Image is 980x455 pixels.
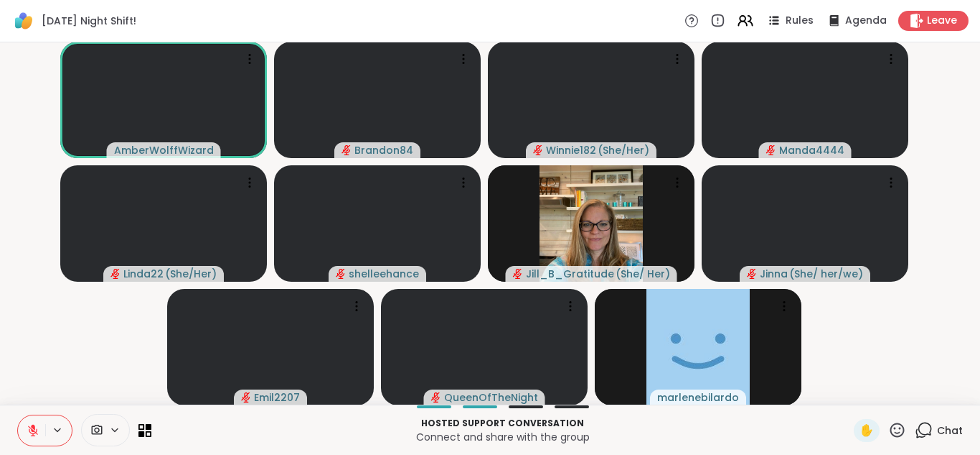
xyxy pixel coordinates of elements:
[540,165,643,282] img: Jill_B_Gratitude
[11,9,36,33] img: ShareWell Logomark
[114,143,214,157] span: AmberWolffWizard
[546,143,596,157] span: Winnie182
[616,267,670,281] span: ( She/ Her )
[341,145,352,155] span: audio-muted
[526,267,614,281] span: Jill_B_Gratitude
[760,267,788,281] span: Jinna
[513,269,523,279] span: audio-muted
[533,145,543,155] span: audio-muted
[165,267,217,281] span: ( She/Her )
[336,269,346,279] span: audio-muted
[859,422,874,439] span: ✋
[786,14,814,28] span: Rules
[779,143,844,157] span: Manda4444
[110,269,121,279] span: audio-muted
[354,143,413,157] span: Brandon84
[646,289,750,405] img: marlenebilardo
[657,390,739,405] span: marlenebilardo
[431,392,441,403] span: audio-muted
[789,267,863,281] span: ( She/ her/we )
[766,145,776,155] span: audio-muted
[444,390,538,405] span: QueenOfTheNight
[747,269,757,279] span: audio-muted
[241,392,251,403] span: audio-muted
[349,267,419,281] span: shelleehance
[845,14,887,28] span: Agenda
[160,430,845,444] p: Connect and share with the group
[123,267,164,281] span: Linda22
[254,390,300,405] span: Emil2207
[927,14,957,28] span: Leave
[42,14,136,28] span: [DATE] Night Shift!
[598,143,649,157] span: ( She/Her )
[160,417,845,430] p: Hosted support conversation
[937,423,963,438] span: Chat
